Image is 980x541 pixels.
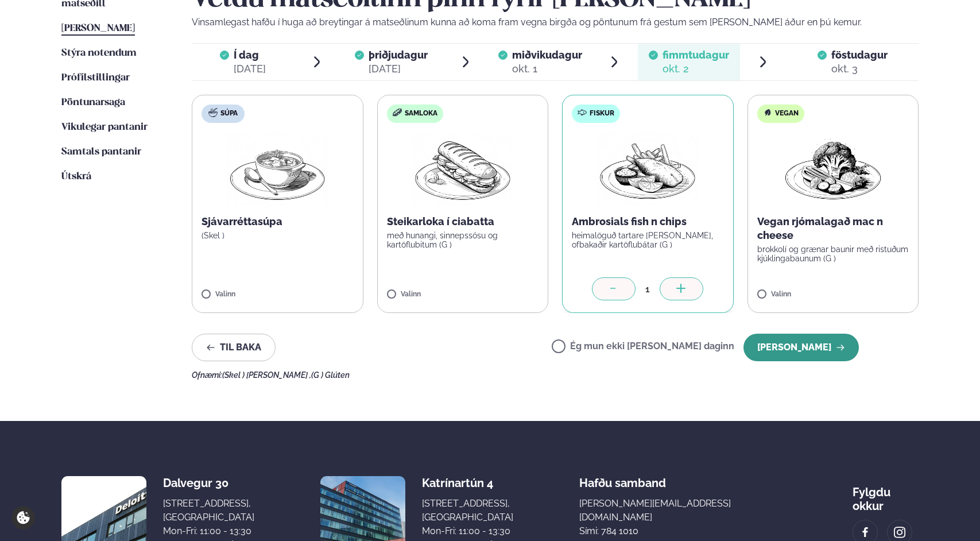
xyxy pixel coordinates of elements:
div: [STREET_ADDRESS], [GEOGRAPHIC_DATA] [422,497,513,524]
div: okt. 3 [831,62,888,76]
div: Fylgdu okkur [853,476,919,513]
span: Prófílstillingar [61,73,130,83]
a: [PERSON_NAME] [61,22,135,36]
a: Prófílstillingar [61,71,130,85]
img: Vegan.svg [763,108,772,117]
div: Mon-Fri: 11:00 - 13:30 [163,524,254,538]
div: [STREET_ADDRESS], [GEOGRAPHIC_DATA] [163,497,254,524]
p: Sjávarréttasúpa [202,215,354,229]
span: (Skel ) [PERSON_NAME] , [222,370,311,380]
img: Vegan.png [783,132,884,206]
p: (Skel ) [202,231,354,240]
span: Útskrá [61,172,91,181]
a: Stýra notendum [61,47,137,60]
span: Í dag [234,48,266,62]
span: Pöntunarsaga [61,98,125,107]
a: Pöntunarsaga [61,96,125,110]
img: sandwich-new-16px.svg [393,109,402,117]
a: [PERSON_NAME][EMAIL_ADDRESS][DOMAIN_NAME] [579,497,786,524]
p: Vinsamlegast hafðu í huga að breytingar á matseðlinum kunna að koma fram vegna birgða og pöntunum... [192,16,919,29]
span: Fiskur [590,109,614,118]
span: [PERSON_NAME] [61,24,135,33]
div: Katrínartún 4 [422,476,513,490]
img: image alt [893,526,906,539]
span: Samloka [405,109,437,118]
p: með hunangi, sinnepssósu og kartöflubitum (G ) [387,231,539,249]
p: Steikarloka í ciabatta [387,215,539,229]
img: soup.svg [208,108,218,117]
img: Soup.png [227,132,328,206]
p: Ambrosials fish n chips [572,215,724,229]
p: Vegan rjómalagað mac n cheese [757,215,909,242]
span: Stýra notendum [61,48,137,58]
span: föstudagur [831,49,888,61]
img: image alt [859,526,871,539]
div: Dalvegur 30 [163,476,254,490]
div: okt. 2 [663,62,729,76]
a: Cookie settings [11,506,35,530]
span: Vikulegar pantanir [61,122,148,132]
p: Sími: 784 1010 [579,524,786,538]
a: Útskrá [61,170,91,184]
span: miðvikudagur [512,49,582,61]
span: Hafðu samband [579,467,666,490]
img: fish.svg [578,108,587,117]
img: Fish-Chips.png [597,132,698,206]
span: fimmtudagur [663,49,729,61]
a: Samtals pantanir [61,145,141,159]
a: Vikulegar pantanir [61,121,148,134]
p: heimalöguð tartare [PERSON_NAME], ofbakaðir kartöflubátar (G ) [572,231,724,249]
span: (G ) Glúten [311,370,350,380]
span: Samtals pantanir [61,147,141,157]
div: 1 [636,283,660,296]
p: brokkolí og grænar baunir með ristuðum kjúklingabaunum (G ) [757,245,909,263]
button: Til baka [192,334,276,361]
div: okt. 1 [512,62,582,76]
div: Mon-Fri: 11:00 - 13:30 [422,524,513,538]
div: [DATE] [234,62,266,76]
div: Ofnæmi: [192,370,919,380]
img: Panini.png [412,132,513,206]
span: þriðjudagur [369,49,428,61]
span: Vegan [775,109,799,118]
button: [PERSON_NAME] [743,334,859,361]
span: Súpa [220,109,238,118]
div: [DATE] [369,62,428,76]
